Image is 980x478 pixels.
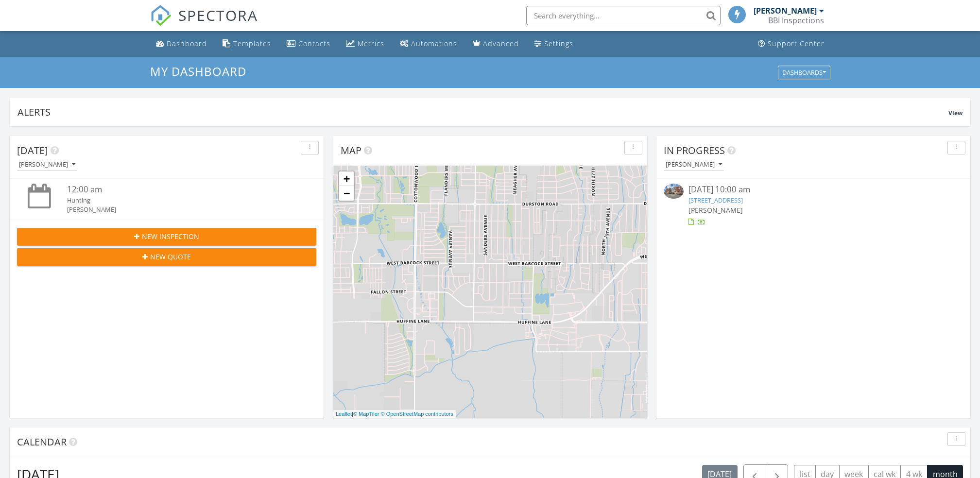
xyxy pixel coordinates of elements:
span: View [948,109,963,117]
div: [PERSON_NAME] [67,205,292,214]
a: Zoom out [339,186,354,201]
div: Dashboards [782,69,826,76]
a: Leaflet [336,411,352,417]
button: [PERSON_NAME] [17,158,77,171]
div: Support Center [768,39,825,48]
div: Advanced [483,39,519,48]
a: Contacts [283,35,334,53]
button: Dashboards [778,66,830,79]
a: Templates [219,35,275,53]
div: Metrics [358,39,384,48]
div: Contacts [298,39,330,48]
div: [PERSON_NAME] [666,161,722,168]
span: Map [341,144,361,157]
a: © MapTiler [353,411,379,417]
span: [PERSON_NAME] [688,205,743,215]
a: Support Center [754,35,828,53]
span: Calendar [17,435,67,448]
div: Automations [411,39,457,48]
button: New Inspection [17,228,316,245]
a: Advanced [469,35,523,53]
input: Search everything... [526,6,721,25]
span: [DATE] [17,144,48,157]
span: In Progress [664,144,725,157]
div: Dashboard [167,39,207,48]
span: New Quote [150,252,191,262]
a: © OpenStreetMap contributors [381,411,453,417]
a: Automations (Basic) [396,35,461,53]
div: [PERSON_NAME] [754,6,817,16]
a: Zoom in [339,171,354,186]
div: BBI Inspections [768,16,824,25]
div: | [333,410,456,418]
div: Hunting [67,196,292,205]
a: SPECTORA [150,13,258,34]
a: [DATE] 10:00 am [STREET_ADDRESS] [PERSON_NAME] [664,184,963,227]
div: Settings [544,39,573,48]
a: Settings [531,35,577,53]
button: [PERSON_NAME] [664,158,724,171]
div: Alerts [17,105,948,119]
span: My Dashboard [150,63,246,79]
a: Dashboard [152,35,211,53]
span: SPECTORA [178,5,258,25]
div: Templates [233,39,271,48]
span: New Inspection [142,231,199,241]
div: [DATE] 10:00 am [688,184,938,196]
img: 9569677%2Fcover_photos%2FN0phU0XsA5kSYZ4hglFK%2Fsmall.jpg [664,184,684,199]
button: New Quote [17,248,316,266]
a: [STREET_ADDRESS] [688,196,743,205]
div: 12:00 am [67,184,292,196]
a: Metrics [342,35,388,53]
div: [PERSON_NAME] [19,161,75,168]
img: The Best Home Inspection Software - Spectora [150,5,172,26]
